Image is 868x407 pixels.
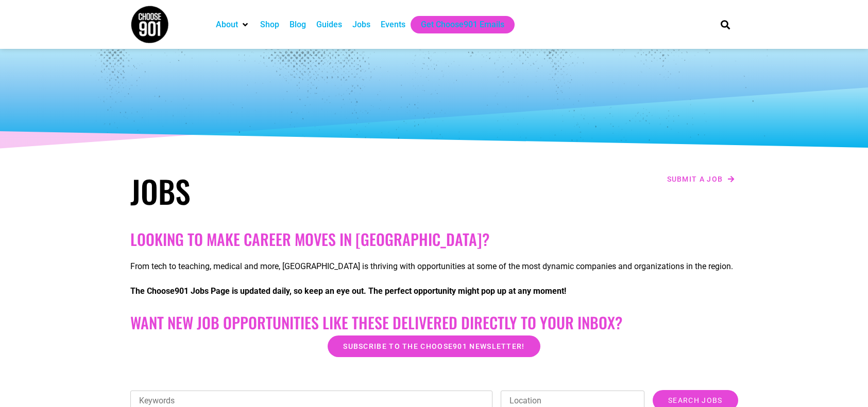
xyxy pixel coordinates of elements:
a: About [216,19,238,31]
a: Subscribe to the Choose901 newsletter! [328,335,540,357]
a: Blog [290,19,306,31]
span: Submit a job [667,175,723,183]
a: Submit a job [664,172,738,186]
nav: Main nav [211,16,703,33]
a: Guides [316,19,342,31]
span: Subscribe to the Choose901 newsletter! [343,343,524,350]
h1: Jobs [130,172,429,209]
a: Get Choose901 Emails [421,19,504,31]
p: From tech to teaching, medical and more, [GEOGRAPHIC_DATA] is thriving with opportunities at some... [130,260,738,273]
div: Search [717,16,734,33]
div: About [211,16,255,33]
a: Events [381,19,405,31]
a: Jobs [352,19,370,31]
a: Shop [260,19,279,31]
strong: The Choose901 Jobs Page is updated daily, so keep an eye out. The perfect opportunity might pop u... [130,286,566,296]
h2: Want New Job Opportunities like these Delivered Directly to your Inbox? [130,313,738,332]
h2: Looking to make career moves in [GEOGRAPHIC_DATA]? [130,230,738,249]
